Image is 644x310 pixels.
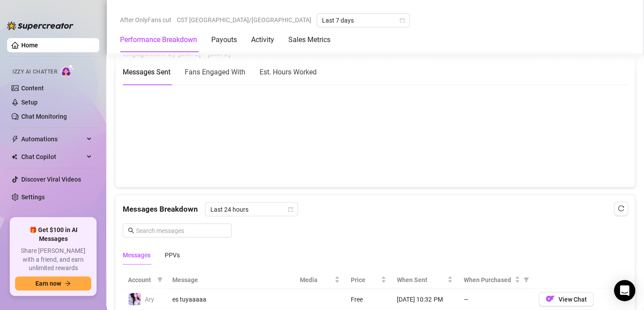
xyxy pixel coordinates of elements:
[210,202,293,216] span: Last 24 hours
[15,247,91,273] span: Share [PERSON_NAME] with a friend, and earn unlimited rewards
[123,68,171,76] span: Messages Sent
[15,276,91,291] button: Earn nowarrow-right
[128,275,154,284] span: Account
[350,275,379,284] span: Price
[167,271,294,288] th: Message
[546,294,555,303] img: OF
[524,277,529,282] span: filter
[614,280,635,301] div: Open Intercom Messenger
[21,150,84,164] span: Chat Copilot
[21,194,45,201] a: Settings
[123,202,628,216] div: Messages Breakdown
[15,226,91,243] span: 🎁 Get $100 in AI Messages
[21,176,81,183] a: Discover Viral Videos
[12,136,19,143] span: thunderbolt
[392,288,458,310] td: [DATE] 10:32 PM
[21,113,67,120] a: Chat Monitoring
[400,18,405,23] span: calendar
[21,99,38,106] a: Setup
[185,68,245,76] span: Fans Engaged With
[288,206,293,212] span: calendar
[177,13,311,27] span: CST [GEOGRAPHIC_DATA]/[GEOGRAPHIC_DATA]
[12,68,57,76] span: Izzy AI Chatter
[128,227,134,233] span: search
[260,66,317,77] div: Est. Hours Worked
[145,295,154,302] span: Ary
[392,271,458,288] th: When Sent
[65,280,71,287] span: arrow-right
[539,292,594,306] button: OFView Chat
[458,288,533,310] td: —
[558,295,586,302] span: View Chat
[35,280,61,287] span: Earn now
[618,205,624,211] span: reload
[157,277,163,282] span: filter
[539,297,594,304] a: OFView Chat
[299,275,333,284] span: Media
[7,21,74,30] img: logo-BBDzfeDw.svg
[172,294,289,304] div: es tuyaaaaa
[21,132,84,146] span: Automations
[345,271,392,288] th: Price
[120,13,171,27] span: After OnlyFans cut
[345,288,392,310] td: Free
[211,35,237,45] div: Payouts
[458,271,533,288] th: When Purchased
[322,14,404,27] span: Last 7 days
[21,85,44,92] a: Content
[120,35,197,45] div: Performance Breakdown
[136,225,226,235] input: Search messages
[155,273,164,286] span: filter
[251,35,274,45] div: Activity
[294,271,345,288] th: Media
[21,42,38,49] a: Home
[397,275,446,284] span: When Sent
[165,250,180,260] div: PPVs
[288,35,330,45] div: Sales Metrics
[128,293,141,305] img: Ary
[123,250,151,260] div: Messages
[12,154,17,160] img: Chat Copilot
[522,273,531,286] span: filter
[463,275,513,284] span: When Purchased
[61,64,74,77] img: AI Chatter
